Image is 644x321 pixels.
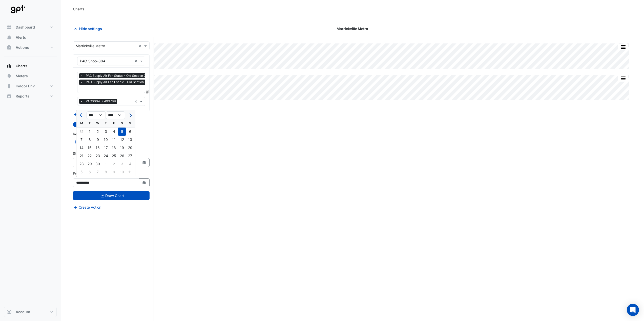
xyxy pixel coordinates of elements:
[145,106,148,111] span: Clone Favourites and Tasks from this Equipment to other Equipment
[86,128,94,136] div: Tuesday, April 1, 2025
[126,128,134,136] div: Sunday, April 6, 2025
[118,152,126,160] div: Saturday, April 26, 2025
[86,152,94,160] div: Tuesday, April 22, 2025
[118,136,126,144] div: Saturday, April 12, 2025
[118,160,126,168] div: Saturday, May 3, 2025
[102,119,110,127] div: T
[110,128,118,136] div: 4
[86,136,94,144] div: 8
[78,111,85,119] button: Previous month
[110,160,118,168] div: Friday, May 2, 2025
[7,94,12,99] app-icon: Reports
[618,44,628,50] button: More Options
[118,160,126,168] div: 3
[79,73,84,78] span: ×
[126,152,134,160] div: 27
[102,160,110,168] div: 1
[110,168,118,176] div: 9
[16,94,29,99] span: Reports
[79,99,84,104] span: ×
[94,128,102,136] div: Wednesday, April 2, 2025
[86,144,94,152] div: 15
[79,26,102,31] span: Hide settings
[142,181,147,185] fa-icon: Select Date
[110,128,118,136] div: Friday, April 4, 2025
[102,152,110,160] div: 24
[16,309,30,314] span: Account
[126,168,134,176] div: Sunday, May 11, 2025
[110,168,118,176] div: Friday, May 9, 2025
[106,111,125,119] select: Select year
[77,160,86,168] div: Monday, April 28, 2025
[77,136,86,144] div: 7
[110,136,118,144] div: 11
[86,128,94,136] div: 1
[73,204,101,210] button: Create Action
[77,128,86,136] div: 31
[73,191,150,200] button: Draw Chart
[7,84,12,89] app-icon: Indoor Env
[126,168,134,176] div: 11
[77,152,86,160] div: Monday, April 21, 2025
[94,152,102,160] div: 23
[73,151,90,156] label: Start Date
[618,75,628,82] button: More Options
[86,144,94,152] div: Tuesday, April 15, 2025
[94,136,102,144] div: 9
[73,171,88,176] label: End Date
[4,91,57,101] button: Reports
[102,128,110,136] div: Thursday, April 3, 2025
[94,144,102,152] div: Wednesday, April 16, 2025
[77,119,86,127] div: M
[85,73,179,78] span: PAC Supply Air Fan Status - Old Section Ground Floor, Shop 88A
[86,160,94,168] div: 29
[16,84,35,89] span: Indoor Env
[86,119,94,127] div: T
[627,304,639,316] div: Open Intercom Messenger
[7,73,12,79] app-icon: Meters
[16,35,26,40] span: Alerts
[77,144,86,152] div: Monday, April 14, 2025
[126,152,134,160] div: Sunday, April 27, 2025
[118,128,126,136] div: Saturday, April 5, 2025
[7,25,12,30] app-icon: Dashboard
[126,128,134,136] div: 6
[6,4,29,14] img: Company Logo
[87,111,106,119] select: Select month
[73,24,105,33] button: Hide settings
[118,152,126,160] div: 26
[94,144,102,152] div: 16
[77,168,86,176] div: 5
[77,128,86,136] div: Monday, March 31, 2025
[134,58,139,64] span: Clear
[126,136,134,144] div: Sunday, April 13, 2025
[86,152,94,160] div: 22
[73,131,99,137] label: Reference Lines
[110,144,118,152] div: 18
[110,144,118,152] div: Friday, April 18, 2025
[4,32,57,42] button: Alerts
[102,168,110,176] div: Thursday, May 8, 2025
[126,144,134,152] div: Sunday, April 20, 2025
[126,160,134,168] div: 4
[4,22,57,32] button: Dashboard
[16,45,29,50] span: Actions
[134,99,139,104] span: Clear
[4,81,57,91] button: Indoor Env
[102,144,110,152] div: Thursday, April 17, 2025
[4,71,57,81] button: Meters
[79,80,84,85] span: ×
[118,119,126,127] div: S
[94,160,102,168] div: 30
[73,6,85,12] div: Charts
[118,168,126,176] div: Saturday, May 10, 2025
[102,144,110,152] div: 17
[94,160,102,168] div: Wednesday, April 30, 2025
[126,119,134,127] div: S
[86,168,94,176] div: Tuesday, May 6, 2025
[118,168,126,176] div: 10
[126,144,134,152] div: 20
[86,160,94,168] div: Tuesday, April 29, 2025
[77,168,86,176] div: Monday, May 5, 2025
[73,111,103,117] button: Add Equipment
